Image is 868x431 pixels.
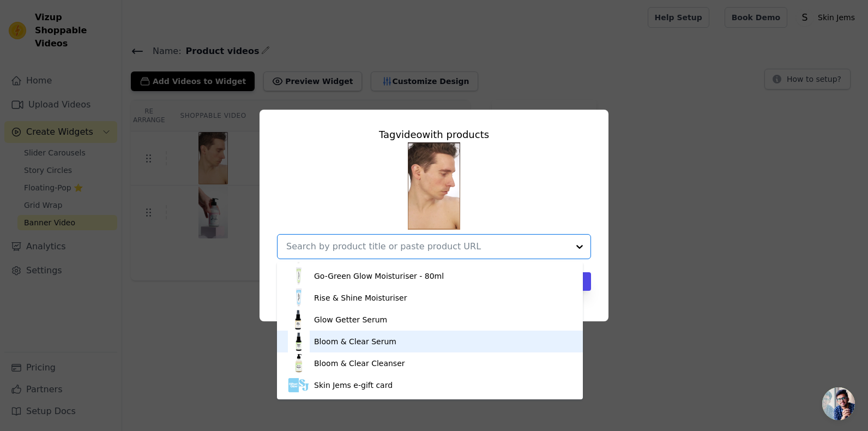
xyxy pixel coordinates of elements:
[822,387,855,420] div: Open chat
[314,292,407,303] div: Rise & Shine Moisturiser
[277,127,591,142] div: Tag video with products
[314,336,396,347] div: Bloom & Clear Serum
[314,358,405,369] div: Bloom & Clear Cleanser
[314,271,444,282] div: Go-Green Glow Moisturiser - 80ml
[288,265,310,287] img: product thumbnail
[288,287,310,309] img: product thumbnail
[314,314,387,325] div: Glow Getter Serum
[288,352,310,374] img: product thumbnail
[286,240,569,253] input: Search by product title or paste product URL
[288,331,310,352] img: product thumbnail
[288,309,310,331] img: product thumbnail
[314,380,393,391] div: Skin Jems e-gift card
[288,374,310,396] img: product thumbnail
[408,142,460,230] img: reel-preview-330356-61.myshopify.com-3697602134233273866_64016023739.jpeg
